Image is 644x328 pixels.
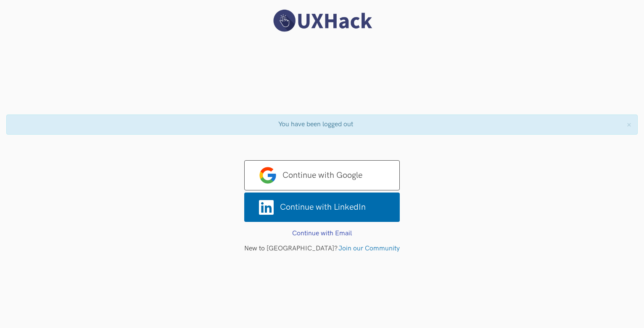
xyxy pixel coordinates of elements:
button: × [627,120,631,129]
a: Join our Community [338,245,400,253]
a: Continue with LinkedIn [244,193,400,222]
img: UXHack logo [269,8,375,33]
a: Continue with Email [292,229,352,237]
img: google-logo.png [259,167,276,184]
span: You have been logged out [278,120,353,128]
span: New to [GEOGRAPHIC_DATA]? [244,245,338,253]
a: Continue with Google [244,160,400,190]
